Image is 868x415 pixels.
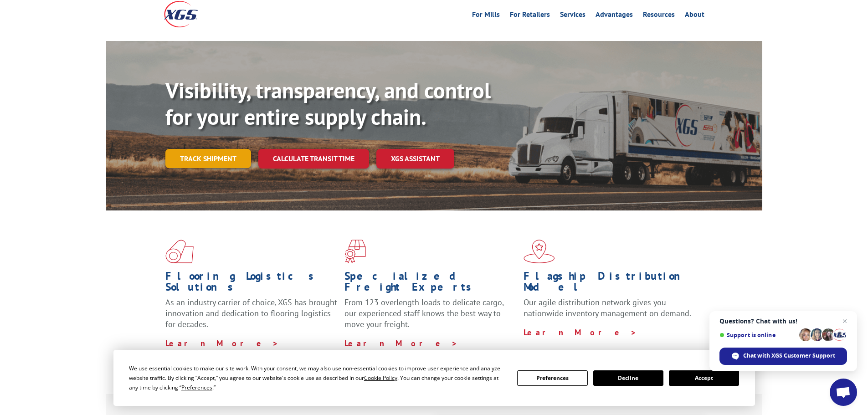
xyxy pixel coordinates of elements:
a: Resources [643,11,675,21]
a: Track shipment [165,149,251,168]
a: For Mills [472,11,500,21]
span: Questions? Chat with us! [719,318,847,325]
a: Advantages [596,11,633,21]
div: Chat with XGS Customer Support [719,348,847,365]
button: Decline [593,370,663,386]
div: We use essential cookies to make our site work. With your consent, we may also use non-essential ... [129,364,506,392]
span: Chat with XGS Customer Support [743,352,835,360]
button: Preferences [517,370,587,386]
a: Calculate transit time [258,149,369,169]
a: Services [560,11,586,21]
b: Visibility, transparency, and control for your entire supply chain. [165,76,491,131]
h1: Flagship Distribution Model [524,271,696,297]
span: Our agile distribution network gives you nationwide inventory management on demand. [524,297,691,318]
a: XGS ASSISTANT [376,149,454,169]
img: xgs-icon-flagship-distribution-model-red [524,240,555,263]
a: Learn More > [165,338,279,348]
div: Cookie Consent Prompt [113,350,755,406]
div: Open chat [830,379,857,406]
span: Preferences [181,384,212,391]
h1: Flooring Logistics Solutions [165,271,338,297]
a: Learn More > [524,327,637,338]
img: xgs-icon-total-supply-chain-intelligence-red [165,240,194,263]
span: As an industry carrier of choice, XGS has brought innovation and dedication to flooring logistics... [165,297,337,329]
h1: Specialized Freight Experts [344,271,517,297]
a: For Retailers [510,11,550,21]
a: Learn More > [344,338,458,348]
span: Support is online [719,332,796,338]
span: Close chat [839,316,850,327]
a: About [685,11,704,21]
button: Accept [669,370,739,386]
p: From 123 overlength loads to delicate cargo, our experienced staff knows the best way to move you... [344,297,517,338]
span: Cookie Policy [364,374,397,382]
img: xgs-icon-focused-on-flooring-red [344,240,366,263]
